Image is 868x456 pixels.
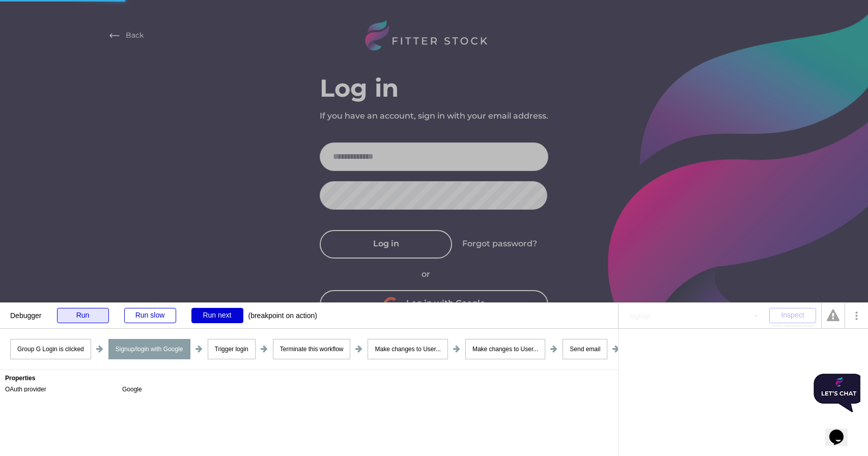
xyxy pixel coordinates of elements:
div: Trigger login [208,339,256,359]
div: OAuth provider [5,385,122,392]
div: Signup/login with Google [108,339,190,359]
div: (breakpoint on action) [248,303,317,319]
div: Send email [563,339,607,359]
img: Chat attention grabber [4,4,55,43]
div: Debugger [10,303,42,319]
div: Google [122,385,142,393]
div: Run [57,308,109,323]
div: Make changes to User... [465,339,545,359]
div: Make changes to User... [368,339,447,359]
div: Properties [5,375,613,381]
iframe: chat widget [825,415,858,446]
div: Run slow [124,308,176,323]
div: Terminate this workflow [273,339,351,359]
div: Group G Login is clicked [10,339,91,359]
div: Run next [191,308,243,323]
iframe: chat widget [809,369,860,416]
